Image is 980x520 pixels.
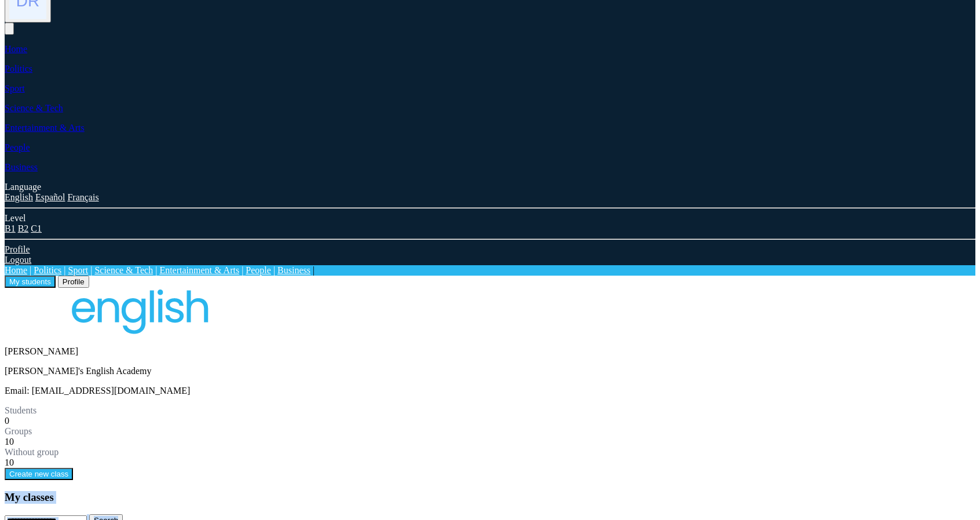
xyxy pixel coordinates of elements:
[5,457,975,468] div: 10
[5,162,38,172] a: Business
[35,192,65,202] a: Español
[5,182,975,192] div: Language
[313,265,315,275] span: |
[18,224,29,233] a: B2
[67,192,98,202] a: Français
[5,366,975,376] p: [PERSON_NAME]'s English Academy
[246,265,271,275] a: People
[5,437,975,447] div: 10
[5,255,31,265] a: Logout
[58,276,89,288] button: Profile
[5,123,85,133] a: Entertainment & Arts
[5,103,63,113] a: Science & Tech
[242,265,243,275] span: |
[273,265,275,275] span: |
[5,265,27,275] a: Home
[5,405,975,416] div: Students
[68,265,89,275] a: Sport
[30,265,31,275] span: |
[5,468,73,480] button: Create new class
[5,44,27,54] a: Home
[31,224,42,233] a: C1
[5,83,25,93] a: Sport
[5,346,975,357] p: [PERSON_NAME]
[5,192,33,202] a: English
[5,276,56,288] button: My students
[5,416,975,426] div: 0
[34,265,61,275] a: Politics
[155,265,157,275] span: |
[5,288,209,335] img: logo.png
[5,491,975,504] h3: My classes
[90,265,92,275] span: |
[277,265,310,275] a: Business
[5,213,975,224] div: Level
[5,64,32,74] a: Politics
[5,142,30,152] a: People
[5,386,975,396] p: Email: [EMAIL_ADDRESS][DOMAIN_NAME]
[64,265,65,275] span: |
[159,265,239,275] a: Entertainment & Arts
[5,224,16,233] a: B1
[5,447,975,457] div: Without group
[94,265,153,275] a: Science & Tech
[5,426,975,437] div: Groups
[5,244,30,254] a: Profile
